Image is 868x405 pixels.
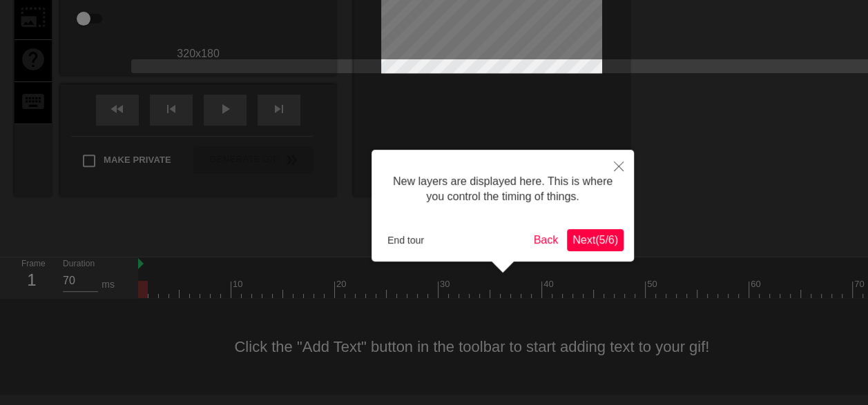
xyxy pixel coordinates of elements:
button: Next [567,229,624,251]
div: New layers are displayed here. This is where you control the timing of things. [382,160,624,219]
button: Close [604,150,634,181]
button: End tour [382,230,430,250]
button: Back [528,229,564,251]
span: Next ( 5 / 6 ) [572,234,618,246]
